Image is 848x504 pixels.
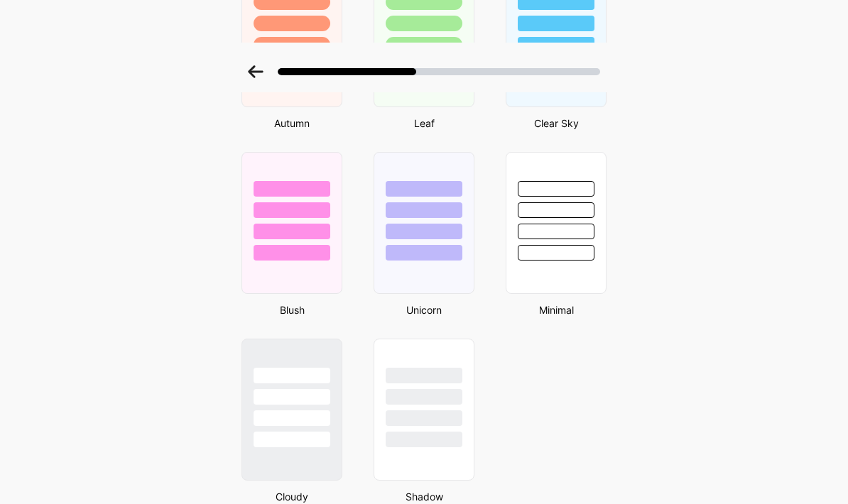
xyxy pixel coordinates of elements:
div: Clear Sky [501,116,611,131]
div: Leaf [369,116,479,131]
div: Minimal [501,302,611,317]
div: Autumn [237,116,347,131]
div: Blush [237,302,347,317]
div: Unicorn [369,302,479,317]
div: Cloudy [237,489,347,504]
div: Shadow [369,489,479,504]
